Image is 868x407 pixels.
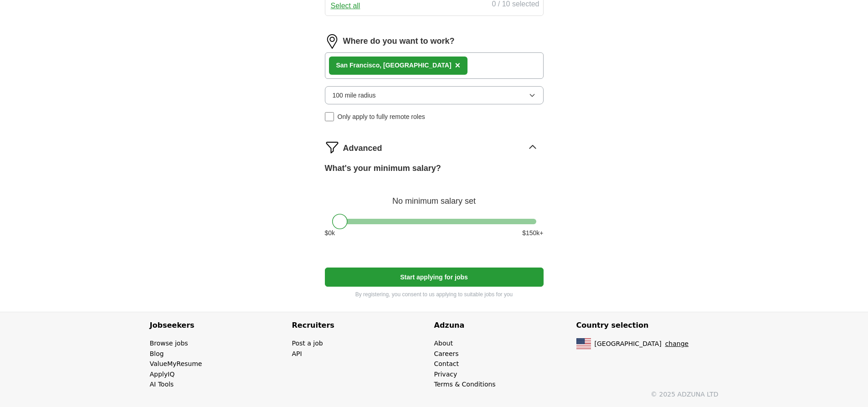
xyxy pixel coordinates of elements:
[595,339,662,349] span: [GEOGRAPHIC_DATA]
[336,60,452,70] div: ncisco, [GEOGRAPHIC_DATA]
[150,360,202,367] a: ValueMyResume
[325,268,544,287] button: Start applying for jobs
[576,338,591,349] img: US flag
[150,340,188,347] a: Browse jobs
[338,112,425,122] span: Only apply to fully remote roles
[434,340,453,347] a: About
[143,389,726,407] div: © 2025 ADZUNA LTD
[665,339,689,349] button: change
[325,162,441,175] label: What's your minimum salary?
[336,62,360,69] strong: San Fra
[292,340,323,347] a: Post a job
[150,371,175,378] a: ApplyIQ
[325,112,334,121] input: Only apply to fully remote roles
[292,350,302,357] a: API
[325,186,544,208] div: No minimum salary set
[343,35,455,48] label: Where do you want to work?
[333,90,376,100] span: 100 mile radius
[150,381,174,388] a: AI Tools
[325,290,544,299] p: By registering, you consent to us applying to suitable jobs for you
[325,86,544,104] button: 100 mile radius
[343,142,382,155] span: Advanced
[455,60,461,70] span: ×
[434,381,496,388] a: Terms & Conditions
[325,228,335,238] span: $ 0 k
[150,350,164,357] a: Blog
[434,360,459,367] a: Contact
[434,371,457,378] a: Privacy
[325,140,339,155] img: filter
[522,228,543,238] span: $ 150 k+
[325,34,339,49] img: location.png
[576,312,719,339] h4: Country selection
[455,58,461,73] button: ×
[434,350,459,357] a: Careers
